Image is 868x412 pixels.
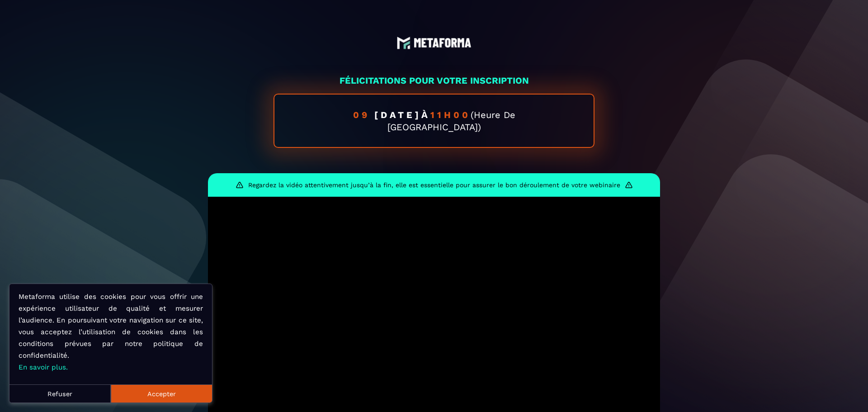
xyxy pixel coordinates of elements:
[19,291,203,373] p: Metaforma utilise des cookies pour vous offrir une expérience utilisateur de qualité et mesurer l...
[374,109,421,120] span: [DATE]
[397,36,472,50] img: logo
[353,109,374,120] span: 09
[248,181,620,189] p: Regardez la vidéo attentivement jusqu’à la fin, elle est essentielle pour assurer le bon déroulem...
[274,94,594,148] div: à
[9,384,111,403] button: Refuser
[430,109,471,120] span: 11h00
[111,384,212,403] button: Accepter
[625,181,633,189] img: warning
[208,74,660,87] p: FÉLICITATIONS POUR VOTRE INSCRIPTION
[236,181,244,189] img: warning
[19,363,68,371] a: En savoir plus.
